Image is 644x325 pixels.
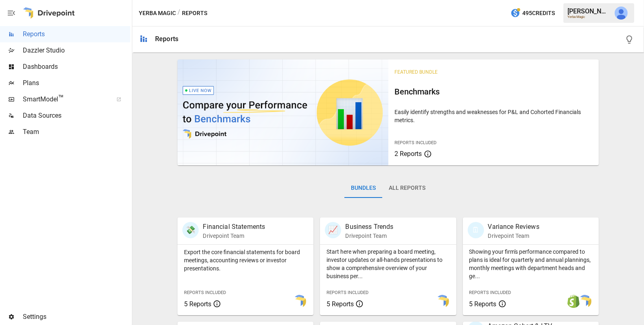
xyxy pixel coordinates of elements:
[155,35,178,43] div: Reports
[522,8,555,18] span: 495 Credits
[395,150,422,158] span: 2 Reports
[488,232,539,240] p: Drivepoint Team
[203,222,265,232] p: Financial Statements
[395,69,438,75] span: Featured Bundle
[139,8,176,18] button: Yerba Magic
[395,85,592,98] h6: Benchmarks
[326,248,449,280] p: Start here when preparing a board meeting, investor updates or all-hands presentations to show a ...
[345,232,393,240] p: Drivepoint Team
[567,7,610,15] div: [PERSON_NAME]
[177,59,388,165] img: video thumbnail
[182,222,199,238] div: 💸
[578,295,591,308] img: smart model
[345,222,393,232] p: Business Trends
[395,140,437,145] span: Reports Included
[177,8,180,18] div: /
[23,78,130,88] span: Plans
[293,295,306,308] img: smart model
[325,222,341,238] div: 📈
[184,248,307,272] p: Export the core financial statements for board meetings, accounting reviews or investor presentat...
[23,111,130,121] span: Data Sources
[23,29,130,39] span: Reports
[344,178,382,198] button: Bundles
[436,295,449,308] img: smart model
[23,62,130,72] span: Dashboards
[488,222,539,232] p: Variance Reviews
[395,108,592,124] p: Easily identify strengths and weaknesses for P&L and Cohorted Financials metrics.
[326,290,368,295] span: Reports Included
[567,15,610,19] div: Yerba Magic
[23,127,130,137] span: Team
[469,290,511,295] span: Reports Included
[184,300,211,308] span: 5 Reports
[469,248,592,280] p: Showing your firm's performance compared to plans is ideal for quarterly and annual plannings, mo...
[326,300,354,308] span: 5 Reports
[23,312,130,322] span: Settings
[184,290,226,295] span: Reports Included
[203,232,265,240] p: Drivepoint Team
[469,300,497,308] span: 5 Reports
[382,178,432,198] button: All Reports
[567,295,580,308] img: shopify
[23,46,130,55] span: Dazzler Studio
[468,222,484,238] div: 🗓
[615,7,628,20] img: Julie Wilton
[58,93,64,103] span: ™
[610,2,633,24] button: Julie Wilton
[507,6,558,21] button: 495Credits
[23,94,107,104] span: SmartModel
